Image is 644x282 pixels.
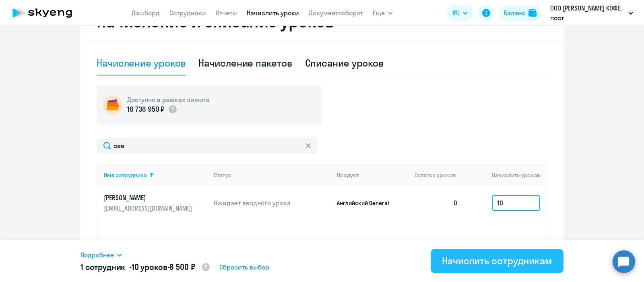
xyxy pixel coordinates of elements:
div: Статус [214,171,231,179]
p: [EMAIL_ADDRESS][DOMAIN_NAME] [104,204,194,213]
span: Ещё [373,8,385,18]
div: Списание уроков [305,56,384,69]
img: balance [528,9,537,17]
div: Остаток уроков [415,171,464,179]
button: Балансbalance [499,5,541,21]
a: [PERSON_NAME][EMAIL_ADDRESS][DOMAIN_NAME] [104,193,207,213]
div: Статус [214,171,330,179]
img: wallet-circle.png [103,95,122,115]
span: 10 уроков [132,262,167,272]
div: Продукт [337,171,359,179]
a: Начислить уроки [247,9,299,17]
span: Подробнее [80,250,114,260]
p: Ожидает вводного урока [214,198,330,207]
h5: 1 сотрудник • • [80,261,211,274]
div: Имя сотрудника [104,171,207,179]
th: Начислить уроков [464,164,547,186]
a: Дашборд [132,9,160,17]
div: Баланс [504,8,525,18]
a: Сотрудники [169,9,206,17]
span: Остаток уроков [415,171,456,179]
span: Сбросить выбор [219,262,269,272]
button: Ещё [373,5,393,21]
button: RU [447,5,473,21]
a: Документооборот [309,9,363,17]
h2: Начисление и списание уроков [97,12,547,31]
a: Отчеты [216,9,237,17]
div: Начислить сотрудникам [442,254,552,267]
div: Имя сотрудника [104,171,147,179]
td: 0 [408,186,464,220]
span: 8 500 ₽ [169,262,195,272]
p: [PERSON_NAME] [104,193,194,202]
input: Поиск по имени, email, продукту или статусу [97,138,317,154]
p: Английский General [337,199,397,207]
button: ООО [PERSON_NAME] КОФЕ, пост [546,3,637,23]
span: RU [452,8,460,18]
button: Начислить сотрудникам [431,249,563,273]
div: Продукт [337,171,409,179]
div: Начисление пакетов [198,56,292,69]
div: Начисление уроков [97,56,186,69]
p: 18 738 950 ₽ [127,104,165,115]
h5: Доступно в рамках лимита [127,95,210,104]
p: ООО [PERSON_NAME] КОФЕ, пост [550,3,625,23]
